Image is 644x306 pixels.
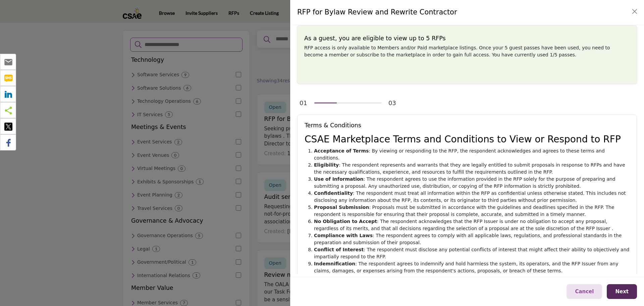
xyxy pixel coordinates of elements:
li: : By viewing or responding to the RFP, the respondent acknowledges and agrees to these terms and ... [314,147,630,162]
strong: Confidentiality [314,190,353,196]
li: : The respondent must disclose any potential conflicts of interest that might affect their abilit... [314,246,630,260]
span: Cancel [575,289,594,295]
span: Next [615,289,629,295]
h5: As a guest, you are eligible to view up to 5 RFPs [304,35,630,42]
li: : The respondent agrees to indemnify and hold harmless the system, its operators, and the RFP Iss... [314,260,630,274]
h4: RFP for Bylaw Review and Rewrite Contractor [297,7,457,18]
h2: CSAE Marketplace Terms and Conditions to View or Respond to RFP [305,134,630,145]
li: : The respondent must treat all information within the RFP as confidential unless otherwise state... [314,190,630,204]
p: RFP access is only available to Members and/or Paid marketplace listings. Once your 5 guest passe... [304,44,630,58]
li: : The respondent acknowledges that the RFP Issuer is under no obligation to accept any proposal, ... [314,218,630,232]
button: Next [607,284,637,299]
strong: Eligibility [314,162,339,168]
strong: Proposal Submission [314,205,369,210]
div: 03 [388,98,396,107]
strong: Acceptance of Terms [314,148,369,154]
div: 01 [300,98,307,107]
li: : The respondent agrees to use the information provided in the RFP solely for the purpose of prep... [314,176,630,190]
strong: Compliance with Laws [314,233,373,238]
li: : The respondent agrees to comply with all applicable laws, regulations, and professional standar... [314,232,630,246]
strong: Use of Information [314,176,364,182]
strong: Conflict of Interest [314,247,364,252]
strong: Indemnification [314,261,355,266]
button: Cancel [567,284,602,299]
strong: No Obligation to Accept [314,219,377,224]
li: : Proposals must be submitted in accordance with the guidelines and deadlines specified in the RF... [314,204,630,218]
li: : The respondent represents and warrants that they are legally entitled to submit proposals in re... [314,162,630,176]
h5: Terms & Conditions [305,122,630,129]
button: Close [630,7,639,16]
